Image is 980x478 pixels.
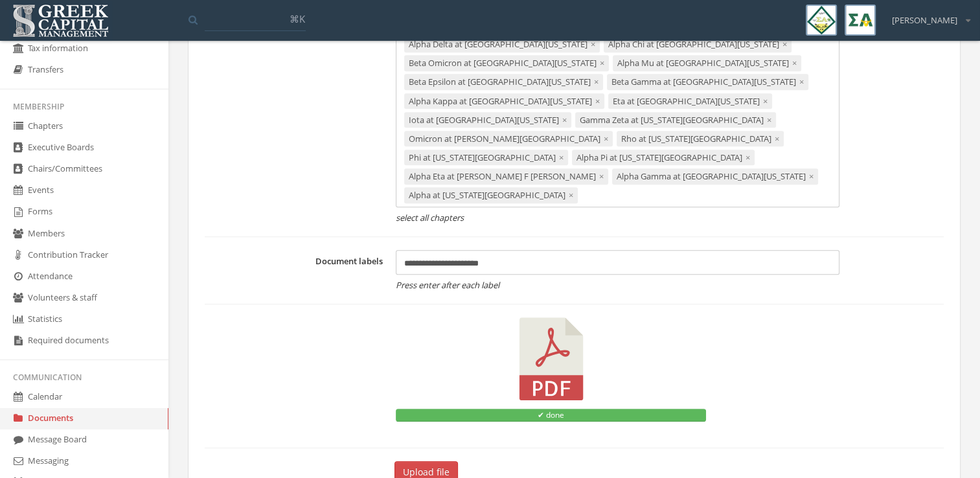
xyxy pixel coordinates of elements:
[575,112,776,128] div: Gamma Zeta at [US_STATE][GEOGRAPHIC_DATA]
[404,74,603,90] div: Beta Epsilon at [GEOGRAPHIC_DATA][US_STATE]
[205,250,389,291] label: Document labels
[569,189,573,201] span: ×
[775,133,779,144] span: ×
[799,76,804,87] span: ×
[594,76,598,87] span: ×
[559,152,564,163] span: ×
[892,14,957,27] span: [PERSON_NAME]
[607,74,808,90] div: Beta Gamma at [GEOGRAPHIC_DATA][US_STATE]
[404,112,571,128] div: Iota at [GEOGRAPHIC_DATA][US_STATE]
[746,152,750,163] span: ×
[572,150,755,166] div: Alpha Pi at [US_STATE][GEOGRAPHIC_DATA]
[290,12,305,25] span: ⌘K
[782,38,787,50] span: ×
[600,57,604,69] span: ×
[608,93,772,109] div: Eta at [GEOGRAPHIC_DATA][US_STATE]
[763,95,768,107] span: ×
[404,131,613,147] div: Omicron at [PERSON_NAME][GEOGRAPHIC_DATA]
[404,150,568,166] div: Phi at [US_STATE][GEOGRAPHIC_DATA]
[809,170,814,182] span: ×
[767,114,771,126] span: ×
[404,187,578,203] div: Alpha at [US_STATE][GEOGRAPHIC_DATA]
[883,5,970,27] div: [PERSON_NAME]
[404,168,608,185] div: Alpha Eta at [PERSON_NAME] F [PERSON_NAME]
[591,38,595,50] span: ×
[404,93,604,109] div: Alpha Kappa at [GEOGRAPHIC_DATA][US_STATE]
[404,36,600,52] div: Alpha Delta at [GEOGRAPHIC_DATA][US_STATE]
[404,55,609,71] div: Beta Omicron at [GEOGRAPHIC_DATA][US_STATE]
[396,409,706,422] div: ✔ done
[595,95,600,107] span: ×
[599,170,604,182] span: ×
[617,131,784,147] div: Rho at [US_STATE][GEOGRAPHIC_DATA]
[612,168,818,185] div: Alpha Gamma at [GEOGRAPHIC_DATA][US_STATE]
[613,55,801,71] div: Alpha Mu at [GEOGRAPHIC_DATA][US_STATE]
[562,114,567,126] span: ×
[396,279,839,291] em: Press enter after each label
[604,36,792,52] div: Alpha Chi at [GEOGRAPHIC_DATA][US_STATE]
[604,133,608,144] span: ×
[792,57,797,69] span: ×
[396,212,839,224] em: select all chapters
